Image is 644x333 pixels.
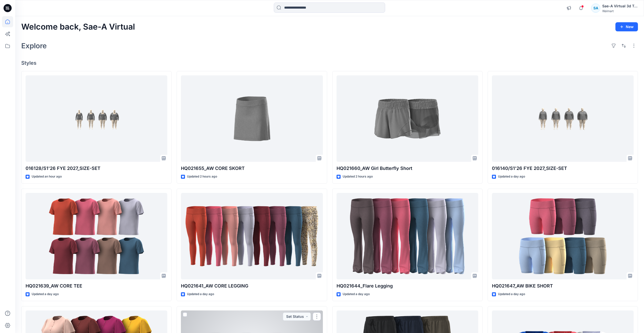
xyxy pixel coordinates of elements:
p: HQ021647_AW BIKE SHORT [492,282,634,290]
h4: Styles [21,60,638,66]
a: HQ021644_Flare Legging [337,193,478,280]
p: Updated an hour ago [32,174,62,179]
div: Sae-A Virtual 3d Team [602,3,638,9]
p: HQ021644_Flare Legging [337,282,478,290]
h2: Explore [21,42,47,50]
p: Updated 2 hours ago [343,174,373,179]
a: HQ021660_AW Girl Butterfly Short [337,75,478,162]
p: Updated a day ago [343,292,370,297]
p: Updated a day ago [32,292,59,297]
p: Updated a day ago [498,292,525,297]
a: HQ021655_AW CORE SKORT [181,75,323,162]
p: HQ021660_AW Girl Butterfly Short [337,165,478,172]
p: Updated a day ago [187,292,214,297]
a: HQ021647_AW BIKE SHORT [492,193,634,280]
div: SA [591,4,600,13]
a: 016128/S1'26 FYE 2027_SIZE-SET [26,75,167,162]
p: HQ021641_AW CORE LEGGING [181,282,323,290]
h2: Welcome back, Sae-A Virtual [21,22,135,32]
div: Walmart [602,9,638,13]
a: HQ021641_AW CORE LEGGING [181,193,323,280]
p: HQ021655_AW CORE SKORT [181,165,323,172]
p: 016140/S1'26 FYE 2027_SIZE-SET [492,165,634,172]
a: HQ021639_AW CORE TEE [26,193,167,280]
button: New [615,22,638,31]
p: Updated 2 hours ago [187,174,217,179]
p: 016128/S1'26 FYE 2027_SIZE-SET [26,165,167,172]
p: HQ021639_AW CORE TEE [26,282,167,290]
p: Updated a day ago [498,174,525,179]
a: 016140/S1'26 FYE 2027_SIZE-SET [492,75,634,162]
